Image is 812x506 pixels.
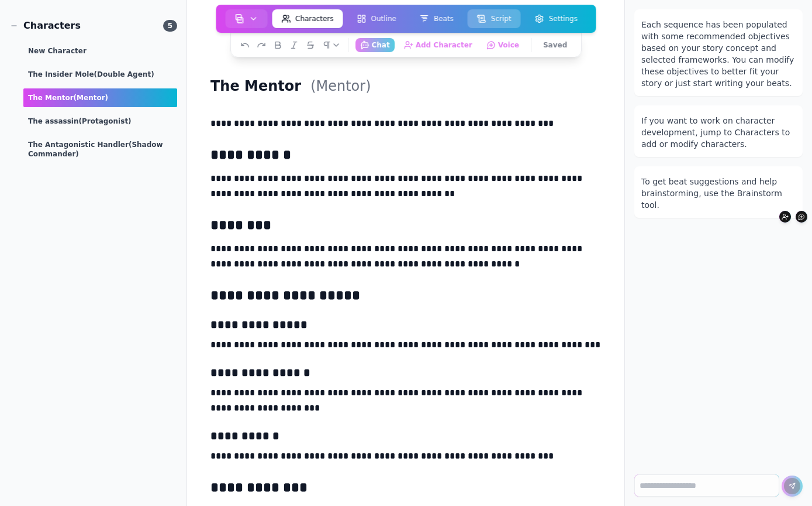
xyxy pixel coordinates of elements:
span: 5 [163,20,177,32]
button: Outline [348,9,406,28]
button: Saved [538,38,572,52]
div: The Antagonistic Handler [23,135,177,163]
div: The Mentor [23,88,177,107]
div: The assassin [23,112,177,131]
button: Settings [526,9,587,28]
button: Add Character [779,211,791,223]
a: Outline [345,7,408,30]
button: Chat [355,38,395,52]
button: Voice [796,211,807,223]
span: (Mentor) [74,94,109,102]
button: Voice [482,38,524,52]
div: To get beat suggestions and help brainstorming, use the Brainstorm tool. [641,176,796,211]
span: (protagonist) [78,117,131,125]
div: New Character [23,42,177,60]
div: If you want to work on character development, jump to Characters to add or modify characters. [641,115,796,150]
a: Beats [408,7,465,30]
a: Characters [269,7,345,30]
h2: (Mentor) [310,77,371,95]
div: The Insider Mole [23,65,177,84]
button: Add Character [399,38,477,52]
div: Each sequence has been populated with some recommended objectives based on your story concept and... [641,19,796,89]
a: Script [465,7,523,30]
span: (Double Agent) [94,70,154,78]
a: Settings [523,7,589,30]
button: Script [468,9,521,28]
button: Beats [410,9,463,28]
div: Characters [9,19,81,33]
h1: The Mentor [206,75,306,97]
img: storyboard [234,14,244,23]
button: Characters [272,9,343,28]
